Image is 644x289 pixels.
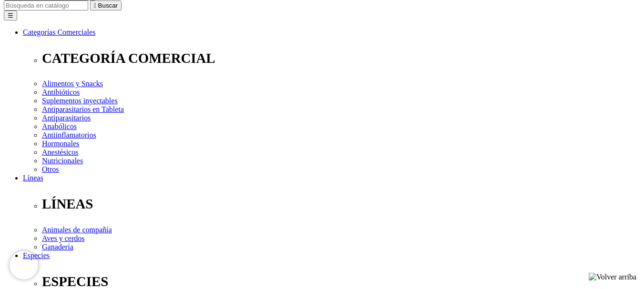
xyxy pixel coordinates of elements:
button:  Buscar [90,0,122,10]
iframe: Brevo live chat [10,251,38,279]
a: Animales de compañía [42,226,112,234]
a: Suplementos inyectables [42,97,118,105]
input: Buscar [4,0,88,10]
a: Hormonales [42,140,79,148]
a: Ganadería [42,243,73,251]
a: Aves y cerdos [42,234,84,242]
p: CATEGORÍA COMERCIAL [42,50,640,66]
span: Buscar [98,2,118,9]
img: Volver arriba [589,273,636,281]
a: Alimentos y Snacks [42,80,103,88]
a: Anabólicos [42,122,77,130]
button: ☰ [4,10,17,20]
a: Antiinflamatorios [42,131,96,139]
a: Antiparasitarios en Tableta [42,105,124,113]
a: Anestésicos [42,148,78,156]
p: LÍNEAS [42,196,640,212]
a: Nutricionales [42,157,83,165]
a: Líneas [23,174,43,182]
i:  [94,2,96,9]
a: Antibióticos [42,88,80,96]
a: Especies [23,251,50,259]
a: Otros [42,165,59,173]
a: Antiparasitarios [42,114,91,122]
a: Categorías Comerciales [23,28,95,36]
